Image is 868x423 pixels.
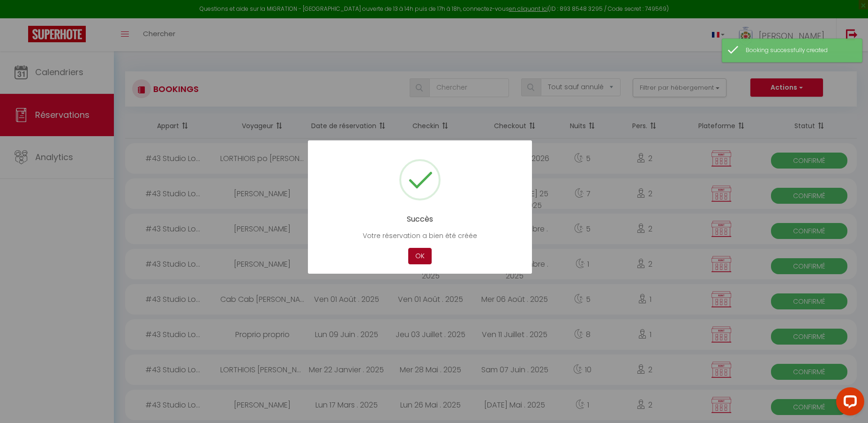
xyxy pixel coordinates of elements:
[322,231,518,241] p: Votre réservation a bien été créée
[746,46,853,55] div: Booking successfully created
[829,384,868,423] iframe: LiveChat chat widget
[408,248,432,264] button: OK
[322,215,518,223] h2: Succès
